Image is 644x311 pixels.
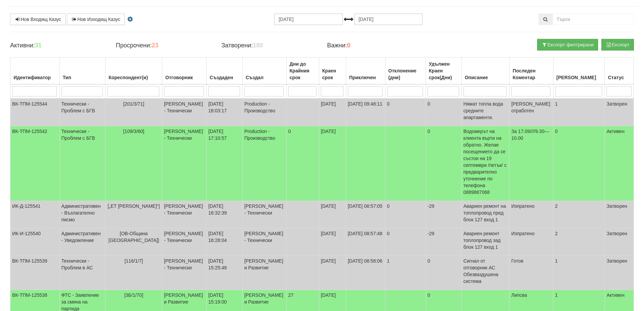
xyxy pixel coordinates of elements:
td: Затворен [605,228,634,256]
button: Експорт [601,39,634,50]
div: Последен Коментар [511,66,551,82]
span: [3Б/1/70] [124,292,143,298]
a: Нов Входящ Казус [10,14,66,25]
td: [PERSON_NAME] и Развитие [242,256,286,290]
th: Брой Файлове: No sort applied, activate to apply an ascending sort [553,58,605,85]
td: 2 [553,228,605,256]
th: Създаден: No sort applied, activate to apply an ascending sort [207,58,242,85]
span: 0 [288,129,291,134]
td: [DATE] 08:57:05 [346,201,385,228]
div: Отклонение (дни) [387,66,424,82]
td: [PERSON_NAME] - Технически [162,201,207,228]
th: Създал: No sort applied, activate to apply an ascending sort [242,58,286,85]
th: Описание: No sort applied, activate to apply an ascending sort [461,58,509,85]
span: Липсва [511,292,527,298]
span: 27 [288,292,294,298]
td: [DATE] 18:03:17 [207,98,242,126]
div: Кореспондент(и) [107,73,160,82]
p: Водомерът на клиента върти на обратно. Желае посещението да се състои на 19 септември /петък/ с п... [463,128,508,196]
b: 31 [35,42,42,49]
td: Административен - Възлагателно писмо [59,201,105,228]
div: Краен срок [321,66,344,82]
span: Изпратено [511,231,534,236]
div: Създаден [208,73,240,82]
h4: Затворени: [221,42,317,49]
td: ВК-ТПМ-125542 [10,126,60,201]
div: Статус [606,73,632,82]
td: 1 [385,256,426,290]
td: [PERSON_NAME] - Технически [162,256,207,290]
td: [DATE] 15:25:48 [207,256,242,290]
td: Production - Производство [242,98,286,126]
th: Дни до Крайния срок: No sort applied, activate to apply an ascending sort [286,58,319,85]
span: [ОВ-Община [GEOGRAPHIC_DATA]] [109,231,159,243]
div: [PERSON_NAME] [555,73,603,82]
td: [DATE] 08:58:06 [346,256,385,290]
p: Авариен ремонт топлопровод зад блок 127 вход 1 [463,230,508,250]
p: Нямат топла вода средните апартаменти. [463,101,508,121]
div: Описание [463,73,508,82]
div: Тип [62,73,104,82]
td: [DATE] [319,98,346,126]
span: Готов [511,258,523,264]
td: [PERSON_NAME] - Технически [162,126,207,201]
th: Отговорник: No sort applied, activate to apply an ascending sort [162,58,207,85]
th: Статус: No sort applied, activate to apply an ascending sort [605,58,634,85]
h4: Просрочени: [116,42,211,49]
div: Създал [244,73,285,82]
span: [116/1/7] [124,258,143,264]
td: 0 [426,126,461,201]
td: [DATE] [319,228,346,256]
div: Идентификатор [12,73,58,82]
th: Тип: No sort applied, activate to apply an ascending sort [59,58,105,85]
td: 0 [385,201,426,228]
td: [DATE] [319,256,346,290]
b: 23 [151,42,158,49]
p: Сигнал от отговорник АС Обезваздушена система [463,258,508,285]
td: 0 [385,98,426,126]
td: 0 [426,98,461,126]
td: [DATE] 16:28:04 [207,228,242,256]
td: Активен [605,126,634,201]
b: 0 [347,42,351,49]
i: Настройки [126,17,134,22]
h4: Активни: [10,42,105,49]
td: 1 [553,98,605,126]
td: [PERSON_NAME] - Технически [162,98,207,126]
div: Отговорник [164,73,205,82]
div: Приключен [348,73,383,82]
td: [PERSON_NAME] - Технически [242,201,286,228]
div: Удължен Краен срок(Дни) [428,59,460,82]
td: ВК-ТПМ-125539 [10,256,60,290]
td: 0 [385,228,426,256]
td: Production - Производство [242,126,286,201]
span: [201/3/71] [123,101,144,107]
td: [DATE] 08:57:48 [346,228,385,256]
td: 0 [426,256,461,290]
span: [109/3/60] [123,129,144,134]
span: [PERSON_NAME] отработен [511,101,550,113]
td: [DATE] 16:32:39 [207,201,242,228]
th: Последен Коментар: No sort applied, activate to apply an ascending sort [509,58,553,85]
span: Изпратено [511,203,534,209]
td: [DATE] 17:10:57 [207,126,242,201]
input: Търсене по Идентификатор, Бл/Вх/Ап, Тип, Описание, Моб. Номер, Имейл, Файл, Коментар, [553,14,634,25]
td: Затворен [605,201,634,228]
span: За 17.09////9.30—10.00 [511,129,549,141]
td: Технически - Проблем с БГВ [59,98,105,126]
td: Технически - Проблем с БГВ [59,126,105,201]
th: Идентификатор: No sort applied, activate to apply an ascending sort [10,58,60,85]
td: 0 [553,126,605,201]
button: Експорт филтрирани [537,39,598,50]
th: Удължен Краен срок(Дни): No sort applied, activate to apply an ascending sort [426,58,461,85]
th: Отклонение (дни): No sort applied, activate to apply an ascending sort [385,58,426,85]
td: -29 [426,228,461,256]
td: 1 [553,256,605,290]
td: Технически - Проблем в АС [59,256,105,290]
a: Нов Изходящ Казус [67,14,125,25]
th: Краен срок: No sort applied, activate to apply an ascending sort [319,58,346,85]
td: Затворен [605,256,634,290]
td: [DATE] [319,201,346,228]
td: [PERSON_NAME] - Технически [162,228,207,256]
td: -29 [426,201,461,228]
